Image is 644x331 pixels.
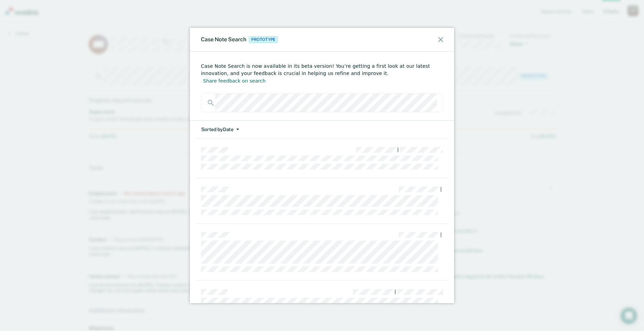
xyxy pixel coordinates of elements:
div: | [440,186,442,192]
button: Share feedback on search [201,77,268,85]
div: | [440,232,442,238]
div: Case Note Search [201,36,279,43]
div: Case Note Search is now available in its beta version! You’re getting a first look at our latest ... [201,63,443,85]
div: | [395,289,396,295]
span: Prototype [249,36,278,43]
button: Sorted byDate [201,121,239,138]
div: | [397,147,399,153]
